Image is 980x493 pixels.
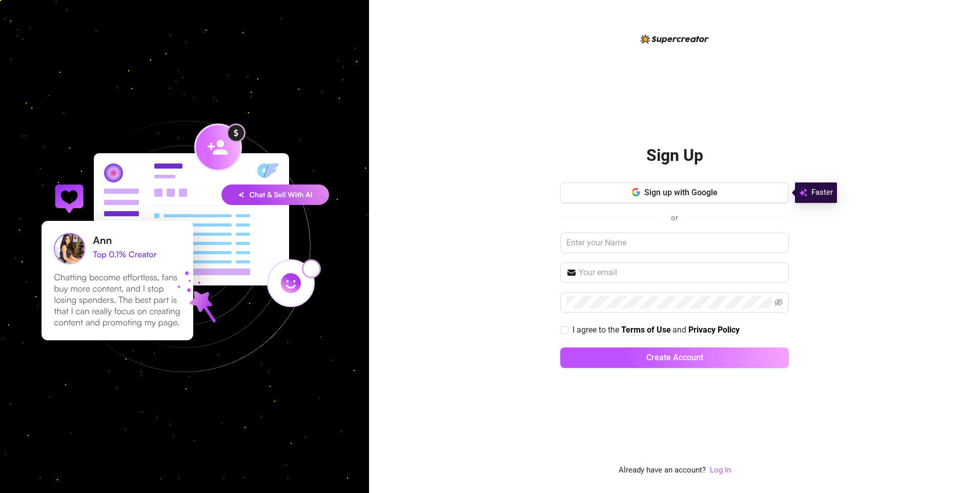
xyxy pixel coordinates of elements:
[7,69,362,424] img: signup-background-D0MIrEPF.svg
[710,464,731,477] a: Log In
[774,298,783,306] span: eye-invisible
[671,213,678,222] span: or
[621,325,671,335] strong: Terms of Use
[799,187,807,199] img: svg%3e
[710,465,731,475] a: Log In
[573,325,621,335] span: I agree to the
[644,188,718,197] span: Sign up with Google
[811,187,833,199] span: Faster
[579,266,783,279] input: Your email
[688,325,740,335] strong: Privacy Policy
[688,325,740,336] a: Privacy Policy
[641,34,709,44] img: logo-BBDzfeDw.svg
[619,464,706,477] span: Already have an account?
[646,353,703,362] span: Create Account
[560,233,789,253] input: Enter your Name
[560,182,789,203] button: Sign up with Google
[646,145,703,166] h2: Sign Up
[672,325,688,335] span: and
[621,325,671,336] a: Terms of Use
[560,347,789,368] button: Create Account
